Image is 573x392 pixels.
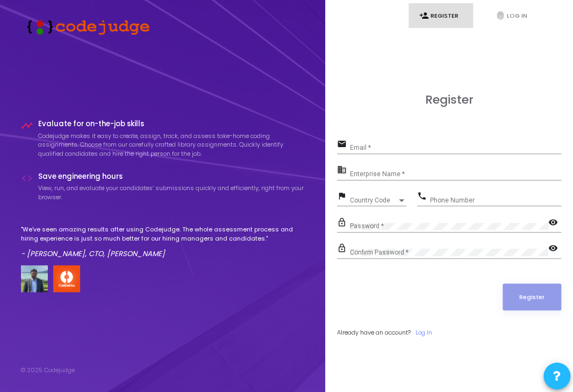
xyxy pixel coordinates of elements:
[21,249,165,259] em: - [PERSON_NAME], CTO, [PERSON_NAME]
[337,217,350,230] mat-icon: lock_outline
[416,328,432,337] a: Log In
[417,191,430,204] mat-icon: phone
[21,366,75,375] div: © 2025 Codejudge
[485,3,549,28] a: fingerprintLog In
[38,132,305,158] p: Codejudge makes it easy to create, assign, track, and assess take-home coding assignments. Choose...
[503,284,562,310] button: Register
[21,225,305,243] p: "We've seen amazing results after using Codejudge. The whole assessment process and hiring experi...
[337,93,561,107] h3: Register
[38,172,305,181] h4: Save engineering hours
[548,217,561,230] mat-icon: visibility
[21,265,48,292] img: user image
[337,243,350,256] mat-icon: lock_outline
[350,197,397,204] span: Country Code
[337,191,350,204] mat-icon: flag
[337,328,411,337] span: Already have an account?
[419,11,429,20] i: person_add
[21,172,33,184] i: code
[337,139,350,151] mat-icon: email
[337,164,350,177] mat-icon: business
[38,184,305,201] p: View, run, and evaluate your candidates’ submissions quickly and efficiently, right from your bro...
[350,170,561,178] input: Enterprise Name
[21,120,33,132] i: timeline
[430,197,561,204] input: Phone Number
[496,11,505,20] i: fingerprint
[38,120,305,128] h4: Evaluate for on-the-job skills
[53,265,80,292] img: company-logo
[548,243,561,256] mat-icon: visibility
[350,144,561,151] input: Email
[409,3,473,28] a: person_addRegister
